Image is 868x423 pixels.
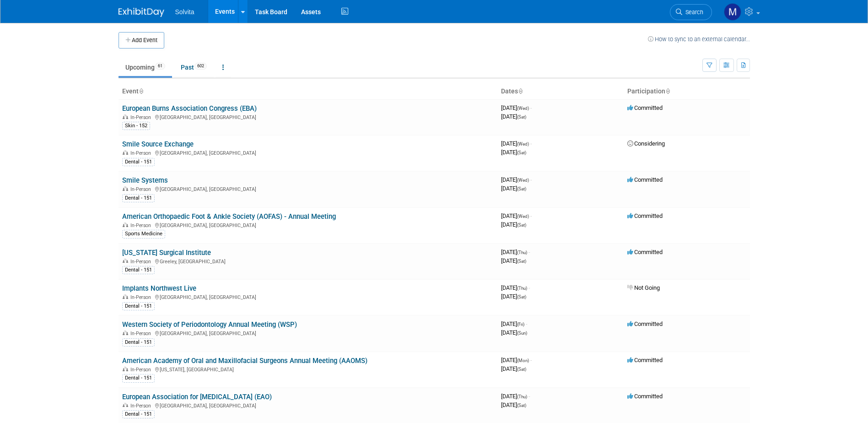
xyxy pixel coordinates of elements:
div: Dental - 151 [122,338,155,347]
div: [GEOGRAPHIC_DATA], [GEOGRAPHIC_DATA] [122,221,494,228]
img: Matthew Burns [724,3,741,21]
span: [DATE] [501,149,526,156]
a: Smile Source Exchange [122,140,194,148]
span: [DATE] [501,185,526,192]
a: European Burns Association Congress (EBA) [122,104,257,113]
div: [GEOGRAPHIC_DATA], [GEOGRAPHIC_DATA] [122,401,494,409]
span: 61 [155,63,165,70]
span: In-Person [130,259,154,265]
button: Add Event [119,32,164,49]
span: [DATE] [501,176,532,183]
span: (Wed) [517,178,529,183]
img: In-Person Event [123,367,128,371]
div: Skin - 152 [122,122,150,130]
a: Past602 [174,59,214,76]
span: - [528,284,530,291]
span: (Sat) [517,294,526,299]
img: In-Person Event [123,114,128,119]
img: In-Person Event [123,186,128,191]
span: [DATE] [501,221,526,228]
span: (Mon) [517,358,529,363]
div: [GEOGRAPHIC_DATA], [GEOGRAPHIC_DATA] [122,149,494,156]
span: Committed [627,176,663,183]
div: [GEOGRAPHIC_DATA], [GEOGRAPHIC_DATA] [122,329,494,336]
span: (Thu) [517,250,527,255]
div: Dental - 151 [122,194,155,202]
div: Dental - 151 [122,158,155,166]
span: In-Person [130,150,154,156]
span: (Sat) [517,150,526,155]
span: In-Person [130,222,154,228]
img: In-Person Event [123,331,128,335]
span: [DATE] [501,293,526,300]
span: In-Person [130,367,154,373]
span: Considering [627,140,665,147]
span: - [530,212,532,219]
span: (Sat) [517,114,526,119]
span: In-Person [130,331,154,336]
a: [US_STATE] Surgical Institute [122,249,211,257]
span: [DATE] [501,357,532,363]
span: (Sat) [517,222,526,228]
span: [DATE] [501,104,532,111]
div: Sports Medicine [122,230,165,238]
span: In-Person [130,114,154,120]
div: Greeley, [GEOGRAPHIC_DATA] [122,257,494,265]
span: [DATE] [501,393,530,400]
span: (Fri) [517,322,524,327]
span: [DATE] [501,113,526,120]
th: Participation [624,84,750,99]
span: [DATE] [501,249,530,255]
span: (Wed) [517,141,529,146]
span: [DATE] [501,212,532,219]
div: Dental - 151 [122,302,155,310]
span: (Sat) [517,259,526,264]
span: - [530,140,532,147]
a: Upcoming61 [119,59,172,76]
span: - [530,104,532,111]
span: [DATE] [501,365,526,372]
span: Committed [627,357,663,363]
span: - [528,393,530,400]
img: In-Person Event [123,259,128,263]
span: In-Person [130,403,154,409]
a: Western Society of Periodontology Annual Meeting (WSP) [122,320,297,329]
a: Sort by Participation Type [665,87,670,95]
span: Committed [627,320,663,327]
a: American Orthopaedic Foot & Ankle Society (AOFAS) - Annual Meeting [122,212,336,221]
span: Committed [627,393,663,400]
a: Search [670,4,712,20]
div: [GEOGRAPHIC_DATA], [GEOGRAPHIC_DATA] [122,185,494,192]
a: American Academy of Oral and Maxillofacial Surgeons Annual Meeting (AAOMS) [122,357,367,365]
span: (Thu) [517,286,527,291]
span: [DATE] [501,401,526,408]
div: [GEOGRAPHIC_DATA], [GEOGRAPHIC_DATA] [122,113,494,120]
img: In-Person Event [123,222,128,227]
span: [DATE] [501,257,526,264]
th: Dates [497,84,624,99]
img: In-Person Event [123,403,128,407]
a: Smile Systems [122,176,168,184]
img: ExhibitDay [119,8,164,17]
span: In-Person [130,294,154,300]
div: [GEOGRAPHIC_DATA], [GEOGRAPHIC_DATA] [122,293,494,300]
span: Not Going [627,284,660,291]
th: Event [119,84,497,99]
div: Dental - 151 [122,410,155,418]
span: In-Person [130,186,154,192]
span: Committed [627,249,663,255]
span: Committed [627,104,663,111]
span: (Sat) [517,186,526,191]
span: Solvita [175,8,194,16]
span: (Sun) [517,331,527,336]
span: (Wed) [517,106,529,111]
span: [DATE] [501,284,530,291]
span: Search [682,9,703,16]
div: Dental - 151 [122,266,155,274]
span: [DATE] [501,320,527,327]
span: - [530,357,532,363]
span: - [526,320,527,327]
span: - [530,176,532,183]
span: [DATE] [501,329,527,336]
img: In-Person Event [123,150,128,155]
